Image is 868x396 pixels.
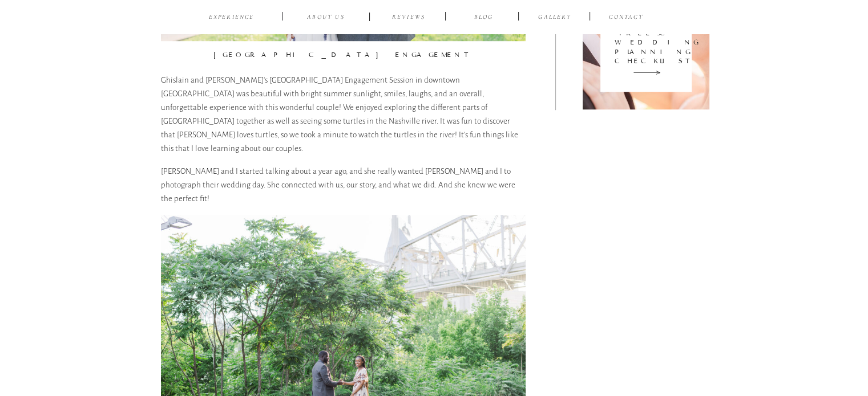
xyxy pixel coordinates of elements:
[536,13,574,23] a: Gallery
[466,13,502,23] a: BLOG
[205,13,259,23] a: EXPERIENCE
[299,13,353,23] a: ABOUT US
[615,19,677,63] a: Grab the free JC wedding planning checklist
[161,50,526,60] h2: [GEOGRAPHIC_DATA] Engagement
[161,165,526,206] p: [PERSON_NAME] and I started talking about a year ago, and she really wanted [PERSON_NAME] and I t...
[607,13,645,23] a: CONTACT
[161,74,526,156] p: Ghislain and [PERSON_NAME]'s [GEOGRAPHIC_DATA] Engagement Session in downtown [GEOGRAPHIC_DATA] w...
[382,13,436,23] a: reviews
